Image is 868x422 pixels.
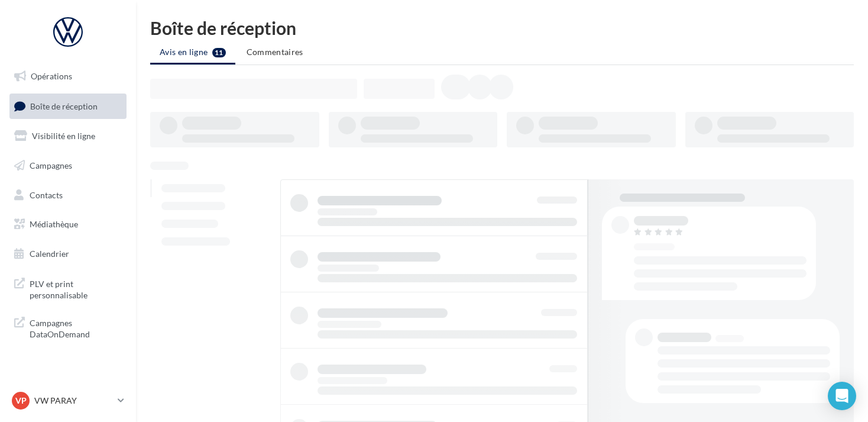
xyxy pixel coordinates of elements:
a: VP VW PARAY [9,389,127,412]
a: Campagnes DataOnDemand [7,310,129,345]
a: Boîte de réception [7,94,129,119]
span: Boîte de réception [30,101,98,111]
span: Contacts [30,189,63,199]
p: VW PARAY [34,395,113,407]
span: Calendrier [30,249,69,259]
a: Calendrier [7,241,129,266]
span: Commentaires [247,47,303,57]
span: PLV et print personnalisable [30,276,122,301]
a: Campagnes [7,153,129,178]
a: Visibilité en ligne [7,124,129,149]
span: Médiathèque [30,219,78,229]
span: Visibilité en ligne [32,131,95,141]
span: Campagnes [30,160,72,170]
span: VP [15,395,27,407]
div: Boîte de réception [150,19,854,37]
a: PLV et print personnalisable [7,271,129,306]
a: Opérations [7,64,129,89]
a: Médiathèque [7,212,129,237]
div: Open Intercom Messenger [828,382,856,410]
a: Contacts [7,183,129,208]
span: Campagnes DataOnDemand [30,315,122,340]
span: Opérations [31,71,72,81]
